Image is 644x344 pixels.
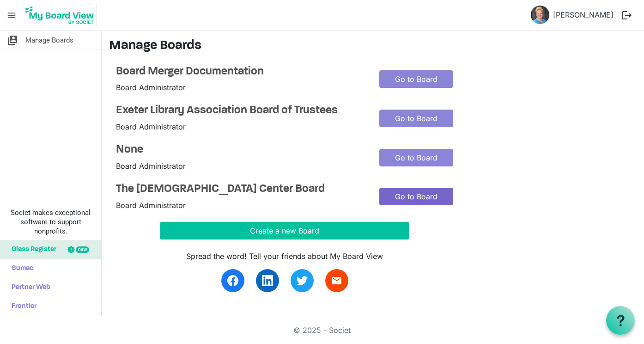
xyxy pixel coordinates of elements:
[617,6,637,25] button: logout
[116,65,365,79] a: Board Merger Documentation
[331,275,342,286] span: email
[379,188,453,205] a: Go to Board
[109,38,637,54] h3: Manage Boards
[116,201,186,210] span: Board Administrator
[23,4,97,27] img: My Board View Logo
[262,275,273,286] img: linkedin.svg
[7,259,33,278] span: Sumac
[7,31,18,49] span: switch_account
[7,297,36,316] span: Frontier
[227,275,238,286] img: facebook.svg
[4,208,97,236] span: Societ makes exceptional software to support nonprofits.
[116,161,186,171] span: Board Administrator
[549,6,617,24] a: [PERSON_NAME]
[116,122,186,131] span: Board Administrator
[23,4,101,27] a: My Board View Logo
[160,251,409,262] div: Spread the word! Tell your friends about My Board View
[379,70,453,88] a: Go to Board
[293,326,351,335] a: © 2025 - Societ
[160,222,409,240] button: Create a new Board
[379,110,453,127] a: Go to Board
[116,183,365,196] a: The [DEMOGRAPHIC_DATA] Center Board
[379,149,453,166] a: Go to Board
[25,31,73,49] span: Manage Boards
[116,143,365,157] a: None
[297,275,308,286] img: twitter.svg
[3,6,20,24] span: menu
[116,104,365,117] a: Exeter Library Association Board of Trustees
[325,269,348,292] a: email
[116,83,186,92] span: Board Administrator
[7,240,56,259] span: Glass Register
[76,246,89,253] div: new
[7,278,50,297] span: Partner Web
[531,6,549,24] img: vLlGUNYjuWs4KbtSZQjaWZvDTJnrkUC5Pj-l20r8ChXSgqWs1EDCHboTbV3yLcutgLt7-58AB6WGaG5Dpql6HA_thumb.png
